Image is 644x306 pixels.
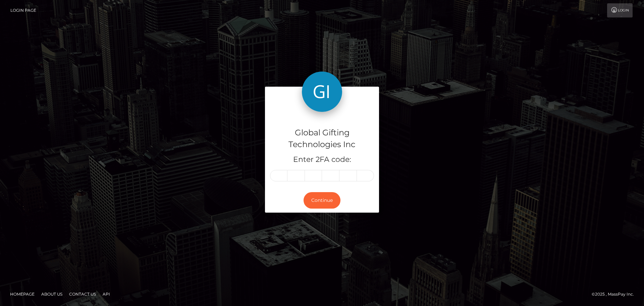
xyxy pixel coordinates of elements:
[7,289,37,299] a: Homepage
[270,155,374,165] h5: Enter 2FA code:
[39,289,65,299] a: About Us
[100,289,113,299] a: API
[607,3,633,17] a: Login
[592,291,639,298] div: © 2025 , MassPay Inc.
[10,3,36,17] a: Login Page
[302,72,342,112] img: Global Gifting Technologies Inc
[270,127,374,150] h4: Global Gifting Technologies Inc
[304,192,340,209] button: Continue
[66,289,99,299] a: Contact Us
